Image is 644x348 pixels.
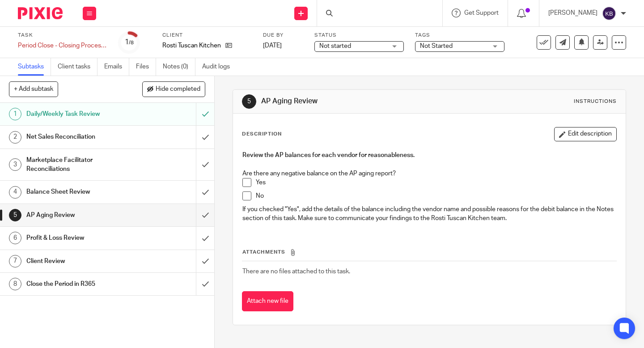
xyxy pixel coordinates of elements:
h1: Net Sales Reconciliation [26,130,134,144]
a: Notes (0) [163,58,195,76]
span: Attachments [242,250,285,255]
h1: Marketplace Facilitator Reconciliations [26,153,134,176]
div: 7 [9,255,21,267]
div: 1 [9,108,21,120]
a: Client tasks [58,58,97,76]
div: Instructions [574,98,617,105]
div: Period Close - Closing Processes [18,41,107,50]
img: Pixie [18,7,63,19]
span: There are no files attached to this task. [242,268,350,275]
button: Hide completed [142,81,205,97]
button: + Add subtask [9,81,58,97]
label: Client [162,32,252,39]
h1: Close the Period in R365 [26,277,134,291]
label: Status [314,32,404,39]
a: Audit logs [202,58,237,76]
div: 8 [9,278,21,290]
span: Not started [319,43,351,49]
h1: Daily/Weekly Task Review [26,107,134,121]
button: Edit description [554,127,617,141]
div: 3 [9,158,21,171]
a: Subtasks [18,58,51,76]
div: 5 [242,94,256,109]
label: Tags [415,32,504,39]
p: Yes [256,178,616,187]
div: 1 [125,37,134,47]
p: Are there any negative balance on the AP aging report? [242,169,616,178]
p: No [256,191,616,200]
div: 4 [9,186,21,199]
span: Get Support [464,10,499,16]
h1: Balance Sheet Review [26,185,134,199]
h1: AP Aging Review [261,97,449,106]
h1: Client Review [26,255,134,268]
p: If you checked "Yes", add the details of the balance including the vendor name and possible reaso... [242,205,616,223]
p: Description [242,131,282,138]
button: Attach new file [242,291,293,311]
label: Due by [263,32,303,39]
a: Emails [104,58,129,76]
div: 2 [9,131,21,144]
span: Not Started [420,43,453,49]
a: Files [136,58,156,76]
p: [PERSON_NAME] [548,8,597,17]
span: [DATE] [263,42,282,49]
p: Rosti Tuscan Kitchen [162,41,221,50]
div: 5 [9,209,21,221]
h4: Review the AP balances for each vendor for reasonableness. [242,151,616,160]
img: svg%3E [602,6,616,21]
label: Task [18,32,107,39]
h1: Profit & Loss Review [26,231,134,245]
small: /8 [129,40,134,45]
div: 6 [9,232,21,244]
span: Hide completed [156,86,200,93]
h1: AP Aging Review [26,208,134,222]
